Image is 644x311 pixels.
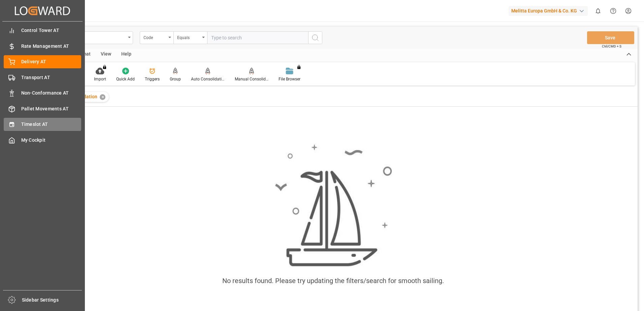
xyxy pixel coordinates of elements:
[116,49,136,60] div: Help
[4,102,81,115] a: Pallet Movements AT
[21,58,82,65] span: Delivery AT
[21,121,82,128] span: Timeslot AT
[170,76,181,82] div: Group
[509,6,588,16] div: Melitta Europa GmbH & Co. KG
[4,87,81,100] a: Non-Conformance AT
[207,31,308,44] input: Type to search
[4,24,81,37] a: Control Tower AT
[606,3,621,19] button: Help Center
[4,71,81,84] a: Transport AT
[116,76,135,82] div: Quick Add
[173,31,207,44] button: open menu
[140,31,173,44] button: open menu
[4,118,81,131] a: Timeslot AT
[21,137,82,144] span: My Cockpit
[22,297,82,304] span: Sidebar Settings
[4,55,81,68] a: Delivery AT
[21,105,82,112] span: Pallet Movements AT
[235,76,268,82] div: Manual Consolidation
[100,94,105,100] div: ✕
[590,3,606,19] button: show 0 new notifications
[274,143,392,268] img: smooth_sailing.jpeg
[4,133,81,146] a: My Cockpit
[308,31,322,44] button: search button
[21,74,82,81] span: Transport AT
[191,76,225,82] div: Auto Consolidation
[21,27,82,34] span: Control Tower AT
[602,44,621,49] span: Ctrl/CMD + S
[143,33,166,41] div: Code
[222,276,444,286] div: No results found. Please try updating the filters/search for smooth sailing.
[96,49,116,60] div: View
[587,31,634,44] button: Save
[4,39,81,53] a: Rate Management AT
[145,76,160,82] div: Triggers
[509,4,590,17] button: Melitta Europa GmbH & Co. KG
[21,43,82,50] span: Rate Management AT
[177,33,200,41] div: Equals
[21,90,82,97] span: Non-Conformance AT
